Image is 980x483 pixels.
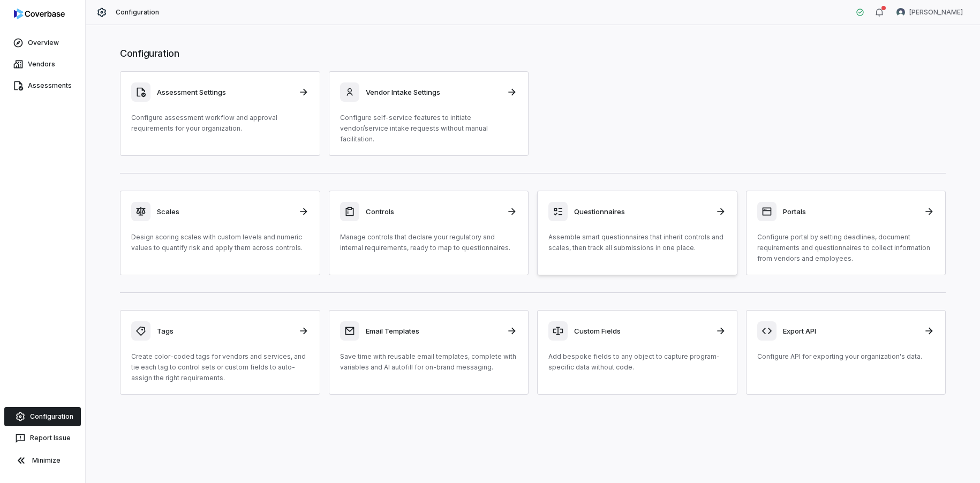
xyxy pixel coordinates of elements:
h3: Export API [783,326,918,336]
p: Add bespoke fields to any object to capture program-specific data without code. [548,351,726,373]
span: [PERSON_NAME] [909,8,963,17]
p: Design scoring scales with custom levels and numeric values to quantify risk and apply them acros... [131,232,309,253]
a: TagsCreate color-coded tags for vendors and services, and tie each tag to control sets or custom ... [120,310,320,395]
a: Email TemplatesSave time with reusable email templates, complete with variables and AI autofill f... [329,310,529,395]
img: logo-D7KZi-bG.svg [14,9,65,19]
span: Report Issue [30,434,71,442]
h3: Custom Fields [574,326,709,336]
span: Minimize [32,456,61,465]
a: ControlsManage controls that declare your regulatory and internal requirements, ready to map to q... [329,191,529,275]
p: Configure assessment workflow and approval requirements for your organization. [131,112,309,134]
a: Configuration [4,407,81,426]
a: Export APIConfigure API for exporting your organization's data. [746,310,946,395]
h3: Portals [783,207,918,216]
h3: Vendor Intake Settings [366,87,501,97]
a: ScalesDesign scoring scales with custom levels and numeric values to quantify risk and apply them... [120,191,320,275]
a: Overview [2,33,83,52]
button: Report Issue [4,428,81,448]
a: QuestionnairesAssemble smart questionnaires that inherit controls and scales, then track all subm... [537,191,737,275]
a: Assessments [2,76,83,95]
p: Configure self-service features to initiate vendor/service intake requests without manual facilit... [340,112,518,145]
span: Configuration [30,412,73,421]
p: Assemble smart questionnaires that inherit controls and scales, then track all submissions in one... [548,232,726,253]
p: Configure portal by setting deadlines, document requirements and questionnaires to collect inform... [757,232,935,264]
h3: Scales [157,207,292,216]
a: Vendors [2,55,83,74]
h3: Controls [366,207,501,216]
span: Assessments [28,81,72,90]
button: Justin Trimachi avatar[PERSON_NAME] [890,4,969,20]
h1: Configuration [120,47,946,61]
button: Minimize [4,450,81,471]
a: Assessment SettingsConfigure assessment workflow and approval requirements for your organization. [120,71,320,156]
p: Configure API for exporting your organization's data. [757,351,935,362]
a: PortalsConfigure portal by setting deadlines, document requirements and questionnaires to collect... [746,191,946,275]
span: Configuration [116,8,160,17]
h3: Email Templates [366,326,501,336]
img: Justin Trimachi avatar [896,8,905,17]
a: Vendor Intake SettingsConfigure self-service features to initiate vendor/service intake requests ... [329,71,529,156]
p: Manage controls that declare your regulatory and internal requirements, ready to map to questionn... [340,232,518,253]
p: Save time with reusable email templates, complete with variables and AI autofill for on-brand mes... [340,351,518,373]
span: Overview [28,39,59,47]
h3: Assessment Settings [157,87,292,97]
p: Create color-coded tags for vendors and services, and tie each tag to control sets or custom fiel... [131,351,309,383]
h3: Tags [157,326,292,336]
a: Custom FieldsAdd bespoke fields to any object to capture program-specific data without code. [537,310,737,395]
h3: Questionnaires [574,207,709,216]
span: Vendors [28,60,55,69]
